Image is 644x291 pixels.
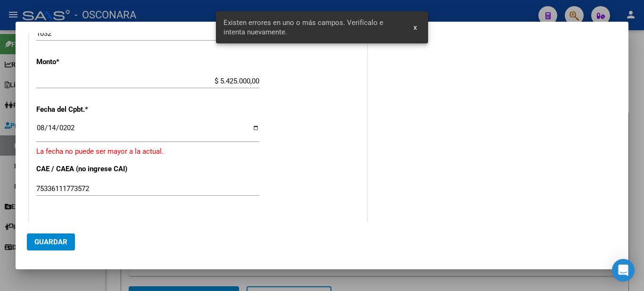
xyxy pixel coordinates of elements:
button: Guardar [27,233,75,250]
p: La fecha no puede ser mayor a la actual. [36,146,360,157]
p: CAE / CAEA (no ingrese CAI) [36,164,133,175]
span: Existen errores en uno o más campos. Verifícalo e intenta nuevamente. [223,18,403,37]
span: x [413,23,417,32]
span: Guardar [34,238,67,246]
div: Open Intercom Messenger [612,259,635,282]
p: Monto [36,57,133,67]
p: Fecha del Cpbt. [36,104,133,115]
button: x [406,19,424,36]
